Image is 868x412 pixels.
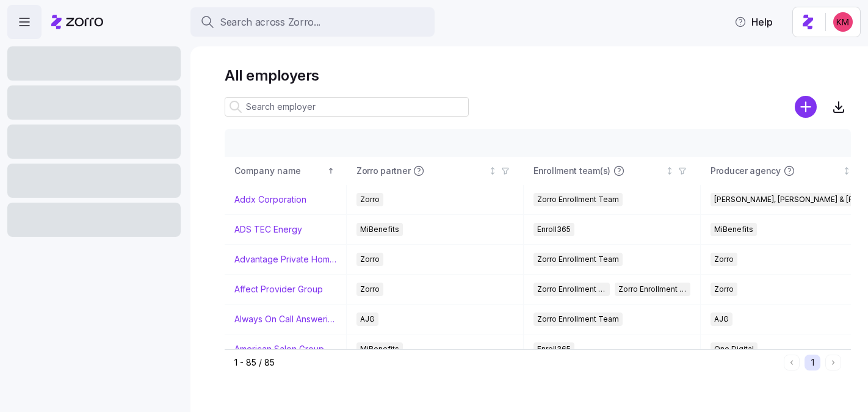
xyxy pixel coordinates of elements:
a: ADS TEC Energy [234,223,302,236]
button: Search across Zorro... [190,7,435,37]
div: 1 - 85 / 85 [234,356,779,369]
span: Zorro Enrollment Team [537,283,606,296]
span: Zorro [360,283,380,296]
span: MiBenefits [360,223,399,236]
span: AJG [714,313,729,326]
span: Enrollment team(s) [533,165,610,177]
div: Sorted ascending [327,167,335,175]
a: Advantage Private Home Care [234,253,336,266]
span: Zorro [360,193,380,206]
th: Zorro partnerNot sorted [347,157,524,185]
span: Zorro partner [356,165,410,177]
th: Enrollment team(s)Not sorted [524,157,701,185]
span: Zorro [714,253,734,266]
th: Company nameSorted ascending [225,157,347,185]
a: Always On Call Answering Service [234,313,336,325]
span: Zorro [714,283,734,296]
button: Previous page [784,355,800,370]
span: One Digital [714,342,754,356]
div: Company name [234,164,325,178]
span: Enroll365 [537,223,571,236]
a: Affect Provider Group [234,283,323,295]
span: AJG [360,313,375,326]
span: Zorro Enrollment Team [537,313,619,326]
h1: All employers [225,66,851,85]
span: Producer agency [711,165,781,177]
input: Search employer [225,97,469,117]
svg: add icon [795,96,817,118]
span: Enroll365 [537,342,571,356]
div: Not sorted [488,167,497,175]
span: MiBenefits [360,342,399,356]
div: Not sorted [842,167,851,175]
a: American Salon Group [234,343,324,355]
span: Search across Zorro... [220,15,320,30]
div: Not sorted [665,167,674,175]
span: Zorro Enrollment Experts [618,283,687,296]
span: Zorro [360,253,380,266]
a: Addx Corporation [234,193,306,206]
span: MiBenefits [714,223,753,236]
span: Zorro Enrollment Team [537,253,619,266]
span: Zorro Enrollment Team [537,193,619,206]
img: 8fbd33f679504da1795a6676107ffb9e [833,12,853,32]
button: Next page [825,355,841,370]
button: 1 [805,355,820,370]
button: Help [725,10,783,34]
span: Help [734,15,773,29]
